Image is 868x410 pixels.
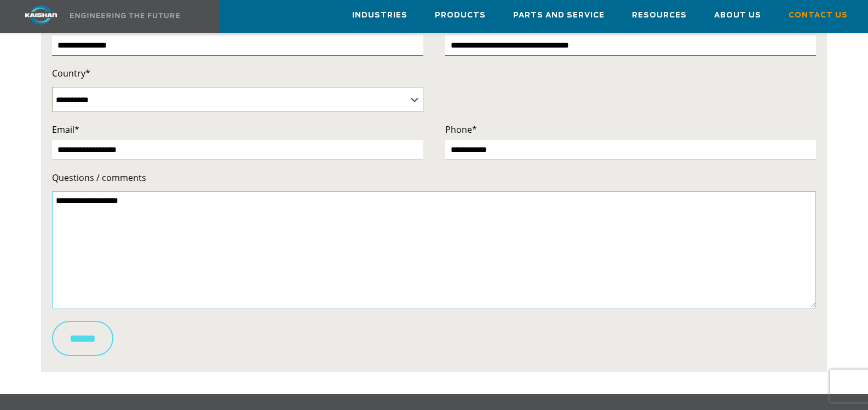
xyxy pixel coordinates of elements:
[513,9,605,22] span: Parts and Service
[435,1,486,30] a: Products
[513,1,605,30] a: Parts and Service
[714,1,761,30] a: About Us
[52,122,423,137] label: Email*
[70,13,180,18] img: Engineering the future
[632,9,687,22] span: Resources
[632,1,687,30] a: Resources
[52,17,815,364] form: Contact form
[714,9,761,22] span: About Us
[352,1,407,30] a: Industries
[435,9,486,22] span: Products
[789,1,848,30] a: Contact Us
[52,66,423,81] label: Country*
[352,9,407,22] span: Industries
[789,9,848,22] span: Contact Us
[445,122,816,137] label: Phone*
